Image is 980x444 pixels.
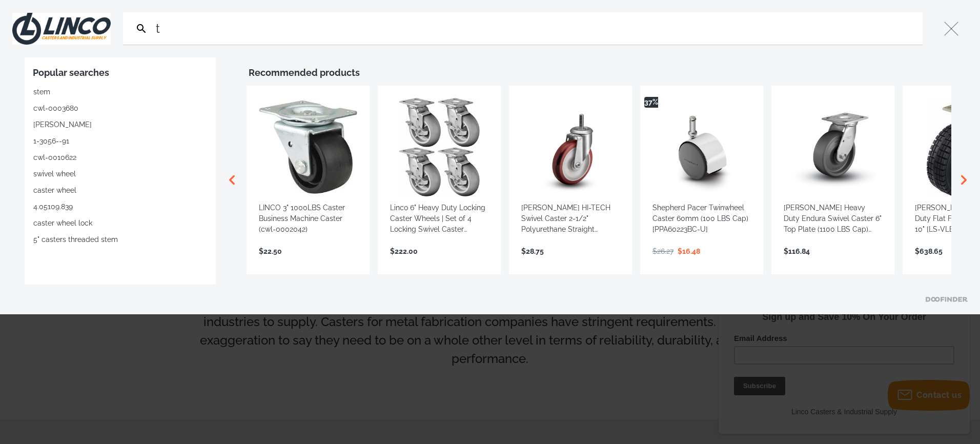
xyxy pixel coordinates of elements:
button: Select suggestion: caster wheel lock [33,215,208,231]
button: Select suggestion: cwl-0010622 [33,149,208,166]
strong: Sign up and Save 10% On Your Order [44,119,207,129]
span: 1-3056--91 [33,136,69,147]
span: Linco Casters & Industrial Supply [73,215,178,223]
span: 5" casters threaded stem [33,234,118,245]
button: Subscribe [11,15,63,34]
div: Suggestion: swivel wheel [33,166,208,182]
span: [PERSON_NAME] [33,119,92,130]
span: cwl-0003680 [33,103,78,114]
div: Popular searches [33,66,208,79]
div: Suggestion: caster wheel lock [33,215,208,231]
button: Close [935,12,968,45]
span: cwl-0010622 [33,152,76,163]
input: Subscribe [15,184,67,203]
div: Suggestion: cwl-0010622 [33,149,208,166]
svg: Search [135,23,148,35]
button: Select suggestion: cwl-0003680 [33,100,208,116]
span: caster wheel lock [33,218,92,229]
div: Suggestion: shepard [33,116,208,133]
img: Close [12,13,111,45]
button: Select suggestion: stem [33,84,208,100]
div: Suggestion: 4.05109.839 [33,198,208,215]
div: Suggestion: cwl-0003680 [33,100,208,116]
span: stem [33,87,50,97]
button: Select suggestion: 1-3056--91 [33,133,208,149]
div: Suggestion: 5" casters threaded stem [33,231,208,248]
div: Recommended products [249,66,968,79]
div: Suggestion: stem [33,84,208,100]
button: Select suggestion: shepard [33,116,208,133]
input: Search… [154,12,918,45]
a: Doofinder home page [926,297,968,302]
button: Select suggestion: swivel wheel [33,166,208,182]
svg: Scroll right [953,170,974,190]
div: Suggestion: caster wheel [33,182,208,198]
button: Select suggestion: 4.05109.839 [33,198,208,215]
button: Select suggestion: caster wheel [33,182,208,198]
span: caster wheel [33,185,76,196]
div: Suggestion: 1-3056--91 [33,133,208,149]
button: Select suggestion: 5" casters threaded stem [33,231,208,248]
span: 4.05109.839 [33,201,73,212]
label: Email Address [15,141,236,153]
span: swivel wheel [33,169,76,179]
svg: Scroll left [222,170,242,190]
